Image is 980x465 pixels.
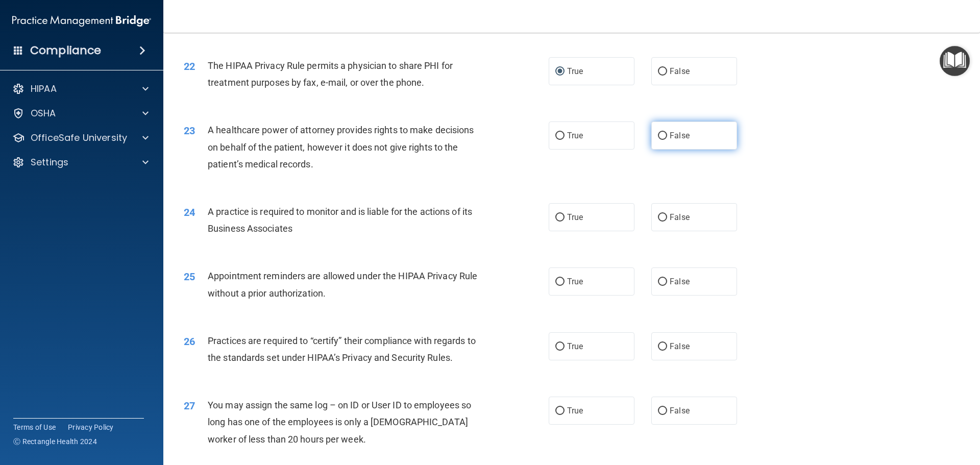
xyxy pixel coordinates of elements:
[31,156,68,168] p: Settings
[658,343,667,351] input: False
[184,125,195,137] span: 23
[670,406,690,415] span: False
[13,436,97,447] span: Ⓒ Rectangle Health 2024
[567,131,583,140] span: True
[12,156,149,168] a: Settings
[670,277,690,286] span: False
[31,132,127,144] p: OfficeSafe University
[670,66,690,76] span: False
[555,68,565,76] input: True
[208,335,476,363] span: Practices are required to “certify” their compliance with regards to the standards set under HIPA...
[12,83,149,95] a: HIPAA
[555,278,565,286] input: True
[555,132,565,140] input: True
[567,341,583,351] span: True
[670,212,690,222] span: False
[555,343,565,351] input: True
[184,206,195,218] span: 24
[13,422,56,432] a: Terms of Use
[555,214,565,222] input: True
[208,271,477,298] span: Appointment reminders are allowed under the HIPAA Privacy Rule without a prior authorization.
[567,406,583,415] span: True
[567,277,583,286] span: True
[184,335,195,348] span: 26
[555,407,565,415] input: True
[208,60,453,88] span: The HIPAA Privacy Rule permits a physician to share PHI for treatment purposes by fax, e-mail, or...
[658,214,667,222] input: False
[68,422,114,432] a: Privacy Policy
[940,46,970,76] button: Open Resource Center
[184,271,195,283] span: 25
[12,107,149,119] a: OSHA
[208,400,471,444] span: You may assign the same log – on ID or User ID to employees so long has one of the employees is o...
[12,132,149,144] a: OfficeSafe University
[31,83,57,95] p: HIPAA
[658,278,667,286] input: False
[658,68,667,76] input: False
[658,407,667,415] input: False
[30,43,101,58] h4: Compliance
[184,400,195,412] span: 27
[208,206,472,234] span: A practice is required to monitor and is liable for the actions of its Business Associates
[567,212,583,222] span: True
[658,132,667,140] input: False
[670,341,690,351] span: False
[670,131,690,140] span: False
[208,125,474,169] span: A healthcare power of attorney provides rights to make decisions on behalf of the patient, howeve...
[31,107,56,119] p: OSHA
[12,11,151,31] img: PMB logo
[567,66,583,76] span: True
[184,60,195,72] span: 22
